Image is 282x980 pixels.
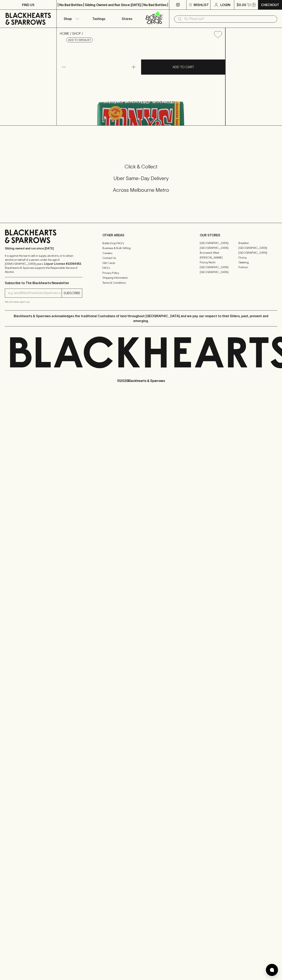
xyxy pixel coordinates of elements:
a: [GEOGRAPHIC_DATA] [200,265,238,270]
a: Fitzroy North [200,260,238,265]
p: Subscribe to The Blackhearts Newsletter [5,280,82,285]
p: It is against the law to sell or supply alcohol to, or to obtain alcohol on behalf of a person un... [5,254,82,274]
p: Shop [64,16,72,21]
a: [GEOGRAPHIC_DATA] [200,241,238,246]
a: Shipping Information [102,275,180,280]
a: Tastings [85,10,113,28]
button: SUBSCRIBE [62,289,82,297]
p: Blackhearts & Sparrows acknowledges the traditional Custodians of land throughout [GEOGRAPHIC_DAT... [8,314,274,323]
a: Careers [102,251,180,255]
p: Login [220,2,230,7]
a: Bottle Drop FAQ's [102,241,180,246]
a: Gift Cards [102,261,180,265]
a: [PERSON_NAME] [200,255,238,260]
a: Braddon [238,241,277,246]
a: HOME [60,32,69,35]
a: Contact Us [102,256,180,261]
h5: Across Melbourne Metro [5,187,277,193]
p: Stores [122,16,132,21]
a: [GEOGRAPHIC_DATA] [238,246,277,250]
button: ADD TO CART [141,59,225,75]
p: $0.00 [237,2,246,7]
img: bubble-icon [270,968,274,972]
p: Sibling owned and run since [DATE] [5,246,82,250]
h5: Click & Collect [5,163,277,170]
a: [GEOGRAPHIC_DATA] [200,246,238,250]
p: Checkout [261,2,279,7]
div: Call to action block [5,147,277,215]
a: Brunswick West [200,250,238,255]
p: OTHER AREAS [102,233,180,238]
input: e.g. jane@blackheartsandsparrows.com.au [8,290,62,296]
h5: Uber Same-Day Delivery [5,175,277,182]
img: 80123.png [57,41,225,125]
a: Geelong [238,260,277,265]
p: SUBSCRIBE [63,291,80,295]
p: FIND US [22,2,34,7]
a: [GEOGRAPHIC_DATA] [200,270,238,275]
a: Fitzroy [238,255,277,260]
strong: Liquor License #32064953 [44,262,81,265]
p: 0 [253,4,255,6]
input: Try "Pinot noir" [184,16,274,22]
p: We will never spam you [5,300,82,304]
a: Terms & Conditions [102,280,180,285]
button: Add to wishlist [66,38,93,42]
p: Wishlist [194,2,209,7]
a: [GEOGRAPHIC_DATA] [238,250,277,255]
a: Stores [113,10,141,28]
button: Shop [57,10,85,28]
a: FAQ's [102,266,180,270]
a: Business & Bulk Gifting [102,246,180,251]
p: Tastings [92,16,105,21]
button: Add to wishlist [212,29,224,40]
p: ADD TO CART [173,65,194,69]
p: OUR STORES [200,233,277,238]
a: Privacy Policy [102,270,180,275]
a: SHOP [72,32,81,35]
a: Prahran [238,265,277,270]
